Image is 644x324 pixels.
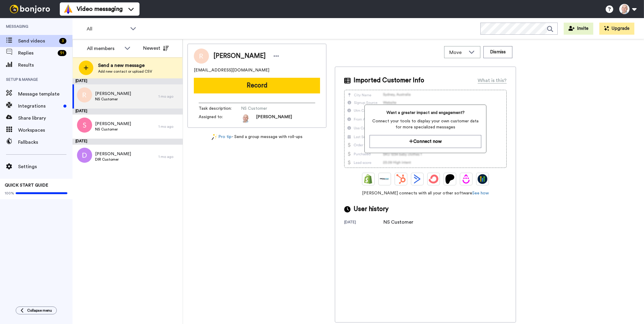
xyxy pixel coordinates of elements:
[77,148,92,163] img: d.png
[344,220,383,226] div: [DATE]
[194,49,209,64] img: Image of Ronald
[77,5,123,13] span: Video messaging
[18,139,72,146] span: Fallbacks
[483,46,512,58] button: Dismiss
[194,67,269,73] span: [EMAIL_ADDRESS][DOMAIN_NAME]
[59,38,66,44] div: 3
[564,23,593,35] button: Invite
[412,174,422,184] img: ActiveCampaign
[364,174,373,184] img: Shopify
[370,118,481,130] span: Connect your tools to display your own customer data for more specialized messages
[241,114,250,123] img: 530bcce1-1399-49ee-8dd2-e503968c82cd-1621916135.jpg
[370,110,481,116] span: Want a greater impact and engagement?
[380,174,389,184] img: Ontraport
[18,49,55,57] span: Replies
[18,163,72,170] span: Settings
[87,25,127,33] span: All
[354,76,424,85] span: Imported Customer Info
[7,5,53,13] img: bj-logo-header-white.svg
[18,61,72,69] span: Results
[18,90,72,98] span: Message template
[18,115,72,122] span: Share library
[344,190,507,196] span: [PERSON_NAME] connects with all your other software
[5,183,48,187] span: QUICK START GUIDE
[95,121,131,127] span: [PERSON_NAME]
[461,174,471,184] img: Drip
[77,118,92,133] img: s.png
[445,174,455,184] img: Patreon
[72,139,183,145] div: [DATE]
[63,4,73,14] img: vm-color.svg
[95,127,131,132] span: NS Customer
[212,134,217,140] img: magic-wand.svg
[256,114,292,123] span: [PERSON_NAME]
[354,205,389,214] span: User history
[95,157,131,162] span: DIR Customer
[241,105,298,112] span: NS Customer
[95,151,131,157] span: [PERSON_NAME]
[199,114,241,123] span: Assigned to:
[213,52,266,61] span: [PERSON_NAME]
[383,219,414,226] div: NS Customer
[139,42,173,54] button: Newest
[27,308,52,313] span: Collapse menu
[194,78,320,93] button: Record
[18,102,61,110] span: Integrations
[98,62,152,69] span: Send a new message
[18,37,57,45] span: Send videos
[95,91,131,97] span: [PERSON_NAME]
[449,49,466,56] span: Move
[187,134,326,140] div: - Send a group message with roll-ups
[5,191,14,196] span: 100%
[212,134,232,140] a: Pro tip
[472,191,489,195] a: See how
[87,45,121,52] div: All members
[159,94,180,99] div: 1 mo ago
[199,105,241,112] span: Task description :
[72,109,183,115] div: [DATE]
[95,97,131,102] span: NS Customer
[429,174,438,184] img: ConvertKit
[478,77,507,84] div: What is this?
[18,127,72,134] span: Workspaces
[599,23,634,35] button: Upgrade
[159,124,180,129] div: 1 mo ago
[16,307,57,314] button: Collapse menu
[478,174,487,184] img: GoHighLevel
[77,87,92,102] img: r.png
[72,78,183,84] div: [DATE]
[159,154,180,159] div: 1 mo ago
[58,50,66,56] div: 91
[396,174,406,184] img: Hubspot
[370,135,481,148] button: Connect now
[98,69,152,74] span: Add new contact or upload CSV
